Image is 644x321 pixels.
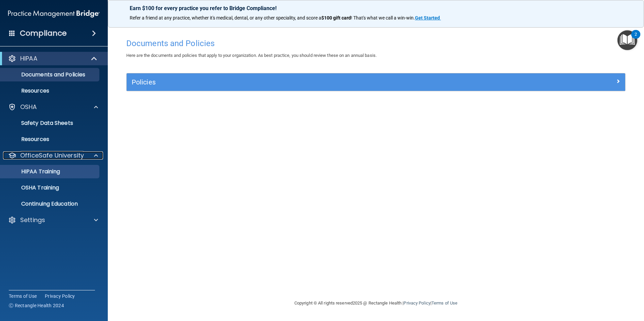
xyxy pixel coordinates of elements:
p: Settings [20,216,45,224]
a: OSHA [8,103,98,111]
p: Earn $100 for every practice you refer to Bridge Compliance! [130,5,622,11]
a: Settings [8,216,98,224]
a: Privacy Policy [404,300,430,306]
span: Ⓒ Rectangle Health 2024 [9,302,64,309]
a: OfficeSafe University [8,151,98,159]
strong: $100 gift card [321,15,351,21]
a: Privacy Policy [45,293,75,299]
h4: Documents and Policies [126,39,625,48]
span: ! That's what we call a win-win. [351,15,415,21]
p: Resources [4,136,96,143]
a: Terms of Use [431,300,457,306]
p: OfficeSafe University [20,151,84,159]
h5: Policies [132,78,495,86]
a: Policies [132,77,620,87]
span: Here are the documents and policies that apply to your organization. As best practice, you should... [126,53,377,58]
p: OSHA [20,103,37,111]
p: Safety Data Sheets [4,120,96,127]
div: Copyright © All rights reserved 2025 @ Rectangle Health | | [253,292,499,314]
span: Refer a friend at any practice, whether it's medical, dental, or any other speciality, and score a [130,15,321,21]
p: OSHA Training [4,184,59,191]
strong: Get Started [415,15,440,21]
p: HIPAA Training [4,168,60,175]
div: 2 [635,34,637,43]
a: Get Started [415,15,441,21]
button: Open Resource Center, 2 new notifications [617,30,637,50]
p: Continuing Education [4,201,96,207]
p: Resources [4,87,96,94]
p: HIPAA [20,55,37,63]
p: Documents and Policies [4,71,96,78]
img: PMB logo [8,7,100,21]
h4: Compliance [20,29,67,38]
a: HIPAA [8,55,98,63]
a: Terms of Use [9,293,37,299]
